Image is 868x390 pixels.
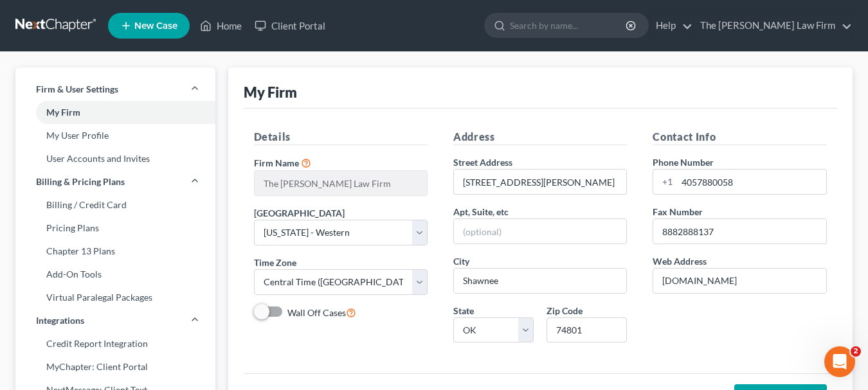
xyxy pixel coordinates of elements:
[15,170,215,193] a: Billing & Pricing Plans
[649,14,692,37] a: Help
[15,355,215,378] a: MyChapter: Client Portal
[453,304,474,317] label: State
[653,219,826,244] input: Enter fax...
[453,205,509,218] label: Apt, Suite, etc
[15,240,215,263] a: Chapter 13 Plans
[547,317,627,343] input: XXXXX
[36,175,125,188] span: Billing & Pricing Plans
[653,205,703,218] label: Fax Number
[15,286,215,309] a: Virtual Paralegal Packages
[694,14,852,37] a: The [PERSON_NAME] Law Firm
[453,254,469,268] label: City
[851,346,861,357] span: 2
[653,170,677,194] div: +1
[254,157,299,168] span: Firm Name
[510,13,628,37] input: Search by name...
[254,206,345,220] label: [GEOGRAPHIC_DATA]
[454,269,626,293] input: Enter city...
[547,304,583,317] label: Zip Code
[15,332,215,355] a: Credit Report Integration
[248,14,332,37] a: Client Portal
[15,309,215,332] a: Integrations
[36,83,118,96] span: Firm & User Settings
[824,346,855,377] iframe: Intercom live chat
[15,78,215,101] a: Firm & User Settings
[254,256,296,269] label: Time Zone
[653,254,707,268] label: Web Address
[453,155,512,169] label: Street Address
[287,307,346,318] span: Wall Off Cases
[36,314,84,327] span: Integrations
[653,155,714,169] label: Phone Number
[244,83,297,102] div: My Firm
[15,101,215,124] a: My Firm
[15,124,215,147] a: My User Profile
[454,170,626,194] input: Enter address...
[255,171,427,195] input: Enter name...
[15,147,215,170] a: User Accounts and Invites
[454,219,626,244] input: (optional)
[254,129,428,145] h5: Details
[194,14,248,37] a: Home
[134,21,177,31] span: New Case
[677,170,826,194] input: Enter phone...
[653,129,826,145] h5: Contact Info
[453,129,627,145] h5: Address
[15,193,215,217] a: Billing / Credit Card
[653,269,826,293] input: Enter web address....
[15,263,215,286] a: Add-On Tools
[15,217,215,240] a: Pricing Plans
